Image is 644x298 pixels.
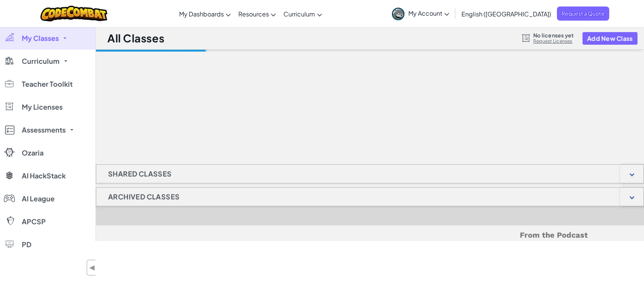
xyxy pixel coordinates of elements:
button: Add New Class [583,32,638,45]
span: Curriculum [283,10,315,18]
span: Curriculum [22,58,60,65]
span: Ozaria [22,149,44,156]
span: No licenses yet [533,32,574,38]
h5: From the Podcast [152,229,588,241]
a: My Dashboards [175,3,235,24]
span: English ([GEOGRAPHIC_DATA]) [461,10,551,18]
h1: All Classes [107,31,164,45]
span: ◀ [89,262,95,273]
a: Resources [235,3,280,24]
span: AI League [22,195,55,202]
span: My Dashboards [179,10,224,18]
a: My Account [388,2,453,26]
img: CodeCombat logo [40,6,107,21]
span: AI HackStack [22,172,66,179]
span: My Licenses [22,104,63,110]
span: My Account [408,9,449,17]
a: English ([GEOGRAPHIC_DATA]) [458,3,555,24]
img: avatar [392,8,405,20]
h1: Archived Classes [96,187,191,206]
h1: Shared Classes [96,164,184,183]
span: Resources [238,10,269,18]
span: Teacher Toolkit [22,81,73,87]
a: Request a Quote [557,6,609,21]
span: My Classes [22,35,59,42]
a: Request Licenses [533,38,574,44]
a: Curriculum [280,3,326,24]
span: Assessments [22,126,66,133]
